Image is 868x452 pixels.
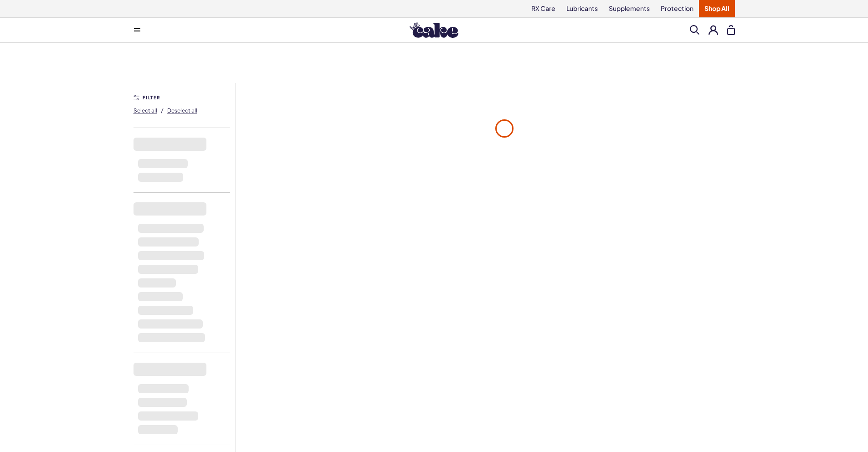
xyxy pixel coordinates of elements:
[167,107,197,114] span: Deselect all
[161,106,164,114] span: /
[410,22,458,38] img: Hello Cake
[134,103,157,118] button: Select all
[167,103,197,118] button: Deselect all
[134,107,157,114] span: Select all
